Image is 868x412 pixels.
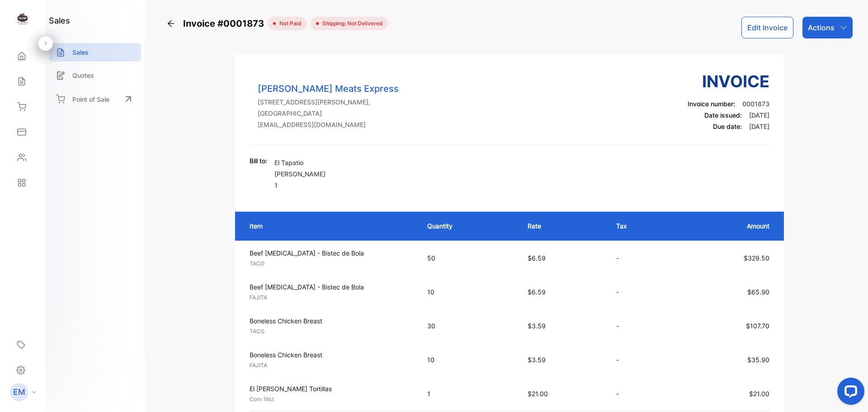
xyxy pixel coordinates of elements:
[250,221,409,231] p: Item
[274,180,325,190] p: 1
[688,100,735,108] span: Invoice number:
[683,221,769,231] p: Amount
[713,123,742,130] span: Due date:
[528,322,546,330] span: $3.59
[49,14,70,27] h1: sales
[528,221,599,231] p: Rate
[258,82,399,95] p: [PERSON_NAME] Meats Express
[16,12,29,25] img: logo
[319,19,383,28] span: Shipping: Not Delivered
[744,254,769,262] span: $329.50
[616,287,665,297] p: -
[747,356,769,364] span: $35.90
[258,97,399,107] p: [STREET_ADDRESS][PERSON_NAME],
[250,316,411,326] p: Boneless Chicken Breast
[830,374,868,412] iframe: LiveChat chat widget
[250,361,411,369] p: FAJITA
[704,111,742,119] span: Date issued:
[528,390,548,398] span: $21.00
[616,389,665,398] p: -
[250,384,411,393] p: El [PERSON_NAME] Tortillas
[427,287,509,297] p: 10
[808,22,835,33] p: Actions
[688,69,769,94] h3: Invoice
[49,66,141,85] a: Quotes
[802,17,853,38] button: Actions
[747,288,769,296] span: $65.90
[741,17,793,38] button: Edit Invoice
[274,158,325,167] p: El Tapatio
[258,120,399,129] p: [EMAIL_ADDRESS][DOMAIN_NAME]
[528,288,546,296] span: $6.59
[258,109,399,118] p: [GEOGRAPHIC_DATA]
[276,19,302,28] span: not paid
[427,253,509,263] p: 50
[616,253,665,263] p: -
[616,321,665,331] p: -
[528,254,546,262] span: $6.59
[427,221,509,231] p: Quantity
[72,47,89,57] p: Sales
[250,282,411,292] p: Beef [MEDICAL_DATA] - Bistec de Bola
[72,71,94,80] p: Quotes
[749,123,769,130] span: [DATE]
[616,355,665,365] p: -
[250,248,411,258] p: Beef [MEDICAL_DATA] - Bistec de Bola
[250,327,411,336] p: TACO
[13,386,25,398] p: EM
[250,260,411,268] p: TACO
[427,321,509,331] p: 30
[274,169,325,179] p: [PERSON_NAME]
[250,350,411,360] p: Boneless Chicken Breast
[49,89,141,109] a: Point of Sale
[183,17,268,30] span: Invoice #0001873
[746,322,769,330] span: $107.70
[742,100,769,108] span: 0001873
[250,395,411,403] p: Corn 16ct
[749,390,769,398] span: $21.00
[427,389,509,398] p: 1
[616,221,665,231] p: Tax
[250,294,411,302] p: FAJITA
[427,355,509,365] p: 10
[250,156,267,166] p: Bill to:
[72,95,109,104] p: Point of Sale
[528,356,546,364] span: $3.59
[49,43,141,62] a: Sales
[749,111,769,119] span: [DATE]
